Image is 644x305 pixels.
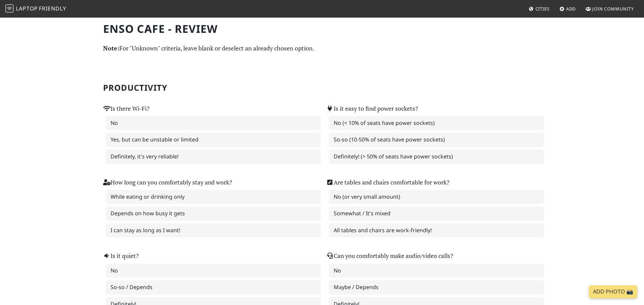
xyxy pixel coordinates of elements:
[16,5,38,12] span: Laptop
[326,178,449,187] label: Are tables and chairs comfortable for work?
[106,133,321,147] label: Yes, but can be unstable or limited
[535,6,550,12] span: Cities
[106,150,321,164] label: Definitely, it's very reliable!
[326,251,453,261] label: Can you comfortably make audio/video calls?
[329,206,544,221] label: Somewhat / It's mixed
[39,5,66,12] span: Friendly
[106,206,321,221] label: Depends on how busy it gets
[103,104,149,113] label: Is there Wi-Fi?
[592,6,634,12] span: Join Community
[106,280,321,295] label: So-so / Depends
[329,280,544,295] label: Maybe / Depends
[106,264,321,278] label: No
[326,104,418,113] label: Is it easy to find power sockets?
[103,251,139,261] label: Is it quiet?
[103,22,541,35] h1: Enso Cafe - Review
[106,190,321,204] label: While eating or drinking only
[5,3,66,15] a: LaptopFriendly LaptopFriendly
[589,285,637,298] a: Add Photo 📸
[329,150,544,164] label: Definitely! (> 50% of seats have power sockets)
[329,223,544,238] label: All tables and chairs are work-friendly!
[103,43,541,53] p: For "Unknown" criteria, leave blank or deselect an already chosen option.
[329,190,544,204] label: No (or very small amount)
[106,116,321,130] label: No
[106,223,321,238] label: I can stay as long as I want!
[526,3,552,15] a: Cities
[583,3,637,15] a: Join Community
[329,116,544,130] label: No (< 10% of seats have power sockets)
[566,6,576,12] span: Add
[5,4,14,13] img: LaptopFriendly
[103,83,541,93] h2: Productivity
[103,178,232,187] label: How long can you comfortably stay and work?
[329,133,544,147] label: So-so (10-50% of seats have power sockets)
[557,3,579,15] a: Add
[329,264,544,278] label: No
[103,44,119,52] strong: Note:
